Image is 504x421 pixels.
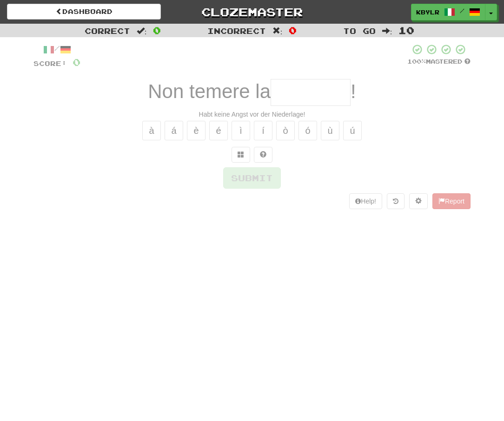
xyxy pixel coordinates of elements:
span: Correct [85,26,130,35]
button: í [254,121,272,140]
div: / [33,44,80,55]
span: 0 [153,25,161,36]
div: Habt keine Angst vor der Niederlage! [33,110,471,119]
button: Round history (alt+y) [387,193,405,209]
span: To go [343,26,376,35]
span: Incorrect [207,26,266,35]
button: ó [298,121,317,140]
button: é [209,121,228,140]
span: / [460,7,464,14]
span: Score: [33,59,67,67]
button: Switch sentence to multiple choice alt+p [232,147,250,163]
span: : [272,27,283,35]
span: : [382,27,392,35]
span: ! [351,80,356,102]
a: Clozemaster [175,4,329,20]
button: ù [321,121,339,140]
a: kbylr / [411,4,485,20]
button: Single letter hint - you only get 1 per sentence and score half the points! alt+h [254,147,272,163]
button: ú [343,121,362,140]
button: ò [276,121,295,140]
span: 0 [289,25,297,36]
span: 100 % [407,58,426,65]
button: á [165,121,183,140]
button: Submit [223,167,281,189]
span: Non temere la [148,80,271,102]
button: ì [232,121,250,140]
button: à [142,121,161,140]
button: Help! [349,193,382,209]
button: Report [432,193,471,209]
span: 0 [73,56,80,68]
span: 10 [398,25,414,36]
span: : [137,27,147,35]
button: è [187,121,206,140]
span: kbylr [416,8,439,16]
a: Dashboard [7,4,161,20]
div: Mastered [407,58,471,66]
